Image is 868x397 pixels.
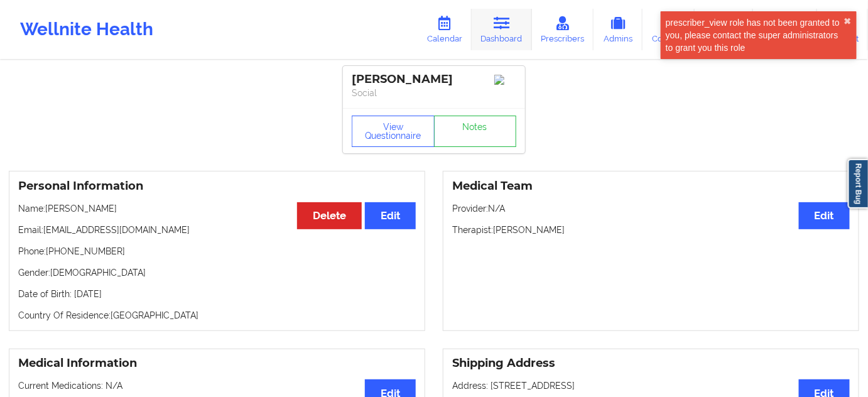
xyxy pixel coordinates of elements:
a: Admins [594,9,643,50]
p: Date of Birth: [DATE] [18,288,416,300]
button: Edit [799,202,850,229]
p: Name: [PERSON_NAME] [18,202,416,215]
p: Address: [STREET_ADDRESS] [452,379,850,392]
p: Current Medications: N/A [18,379,416,392]
p: Gender: [DEMOGRAPHIC_DATA] [18,266,416,279]
a: Dashboard [472,9,532,50]
p: Therapist: [PERSON_NAME] [452,224,850,236]
a: Notes [434,116,517,147]
button: close [844,16,852,26]
button: View Questionnaire [352,116,435,147]
img: Image%2Fplaceholer-image.png [494,75,516,85]
p: Country Of Residence: [GEOGRAPHIC_DATA] [18,309,416,322]
h3: Medical Information [18,356,416,371]
p: Email: [EMAIL_ADDRESS][DOMAIN_NAME] [18,224,416,236]
p: Social [352,87,516,99]
a: Calendar [418,9,472,50]
h3: Shipping Address [452,356,850,371]
p: Phone: [PHONE_NUMBER] [18,245,416,258]
a: Coaches [643,9,695,50]
h3: Medical Team [452,179,850,193]
button: Delete [297,202,362,229]
button: Edit [365,202,416,229]
a: Report Bug [848,159,868,209]
p: Provider: N/A [452,202,850,215]
a: Prescribers [532,9,594,50]
div: [PERSON_NAME] [352,72,516,87]
h3: Personal Information [18,179,416,193]
div: prescriber_view role has not been granted to you, please contact the super administrators to gran... [666,16,844,54]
